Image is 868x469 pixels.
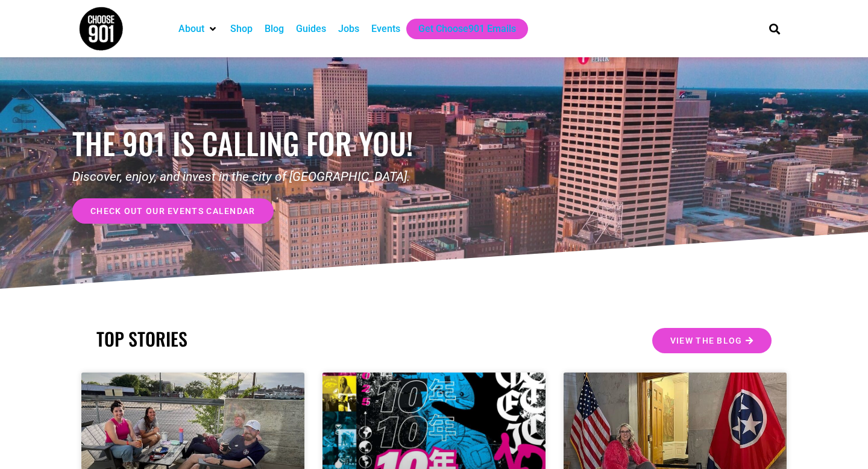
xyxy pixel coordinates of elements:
[178,22,204,36] a: About
[765,19,785,39] div: Search
[265,22,284,36] a: Blog
[90,207,256,215] span: check out our events calendar
[371,22,400,36] a: Events
[670,336,743,345] span: View the Blog
[72,198,274,224] a: check out our events calendar
[338,22,359,36] a: Jobs
[418,22,516,36] a: Get Choose901 Emails
[296,22,326,36] a: Guides
[72,168,434,187] p: Discover, enjoy, and invest in the city of [GEOGRAPHIC_DATA].
[230,22,253,36] a: Shop
[172,19,749,39] nav: Main nav
[172,19,224,39] div: About
[72,125,434,161] h1: the 901 is calling for you!
[652,328,772,353] a: View the Blog
[96,328,428,350] h2: TOP STORIES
